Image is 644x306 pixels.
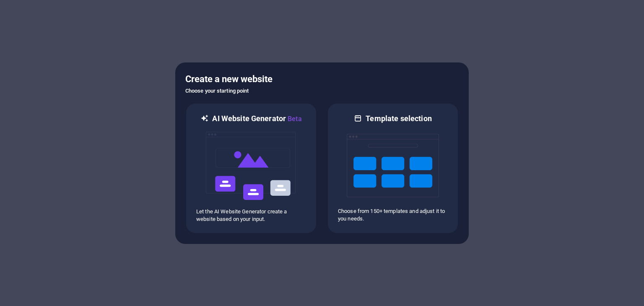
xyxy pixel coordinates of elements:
[212,114,301,124] h6: AI Website Generator
[205,124,297,208] img: ai
[327,103,459,234] div: Template selectionChoose from 150+ templates and adjust it to you needs.
[185,86,459,96] h6: Choose your starting point
[185,73,459,86] h5: Create a new website
[185,103,317,234] div: AI Website GeneratorBetaaiLet the AI Website Generator create a website based on your input.
[286,115,302,123] span: Beta
[366,114,431,124] h6: Template selection
[196,208,306,223] p: Let the AI Website Generator create a website based on your input.
[338,207,448,223] p: Choose from 150+ templates and adjust it to you needs.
